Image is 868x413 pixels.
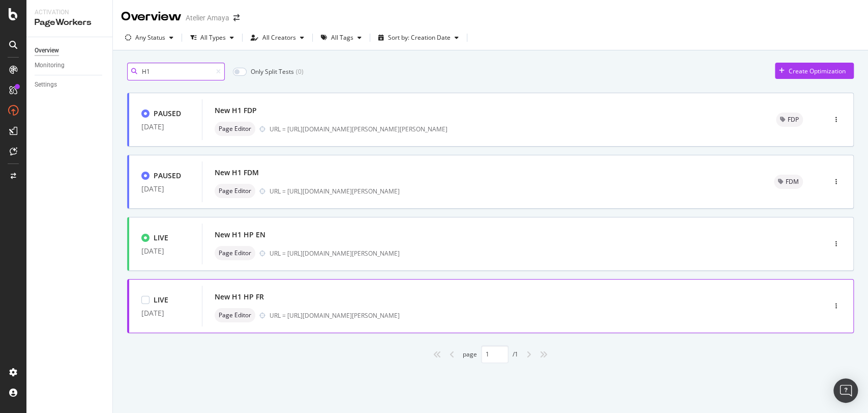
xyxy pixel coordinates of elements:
div: page / 1 [463,345,518,363]
div: URL = [URL][DOMAIN_NAME][PERSON_NAME] [270,311,783,320]
div: neutral label [215,184,255,198]
div: PAUSED [154,171,181,181]
a: Monitoring [35,60,105,71]
div: New H1 HP FR [215,292,264,302]
div: New H1 HP EN [215,230,265,240]
div: All Tags [331,35,353,41]
div: PAUSED [154,108,181,119]
div: URL = [URL][DOMAIN_NAME][PERSON_NAME] [270,187,750,196]
div: URL = [URL][DOMAIN_NAME][PERSON_NAME][PERSON_NAME] [270,125,752,133]
input: Search an Optimization [127,63,225,80]
div: neutral label [774,175,803,189]
div: Overview [35,45,59,56]
div: Monitoring [35,60,65,71]
div: neutral label [215,308,255,322]
div: [DATE] [141,247,190,255]
div: LIVE [154,295,168,305]
div: angles-right [535,346,552,363]
button: All Creators [247,30,308,46]
div: neutral label [215,122,255,136]
button: Sort by: Creation Date [374,30,463,46]
span: Page Editor [219,250,251,256]
div: Create Optimization [789,67,846,75]
button: Any Status [121,30,177,46]
div: neutral label [776,113,803,127]
div: neutral label [215,246,255,260]
a: Settings [35,79,105,90]
div: All Creators [262,35,296,41]
span: Page Editor [219,126,251,132]
div: URL = [URL][DOMAIN_NAME][PERSON_NAME] [270,249,783,258]
div: [DATE] [141,123,190,131]
div: Sort by: Creation Date [388,35,451,41]
div: Overview [121,8,182,25]
div: angle-left [445,346,459,363]
div: Settings [35,79,57,90]
button: All Types [186,30,238,46]
div: Only Split Tests [251,67,294,76]
button: Create Optimization [775,63,854,79]
span: Page Editor [219,188,251,194]
div: angles-left [429,346,445,363]
span: FDM [786,179,799,185]
div: New H1 FDM [215,168,259,178]
div: [DATE] [141,185,190,193]
div: angle-right [522,346,535,363]
div: arrow-right-arrow-left [233,14,240,21]
div: Any Status [135,35,165,41]
div: Open Intercom Messenger [833,378,858,403]
div: New H1 FDP [215,105,257,116]
div: PageWorkers [35,17,104,29]
button: All Tags [317,30,366,46]
span: Page Editor [219,312,251,318]
div: All Types [200,35,226,41]
div: LIVE [154,233,168,243]
a: Overview [35,45,105,56]
div: Activation [35,8,104,17]
span: FDP [788,117,799,123]
div: Atelier Amaya [186,13,229,23]
div: [DATE] [141,309,190,317]
div: ( 0 ) [296,67,304,76]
